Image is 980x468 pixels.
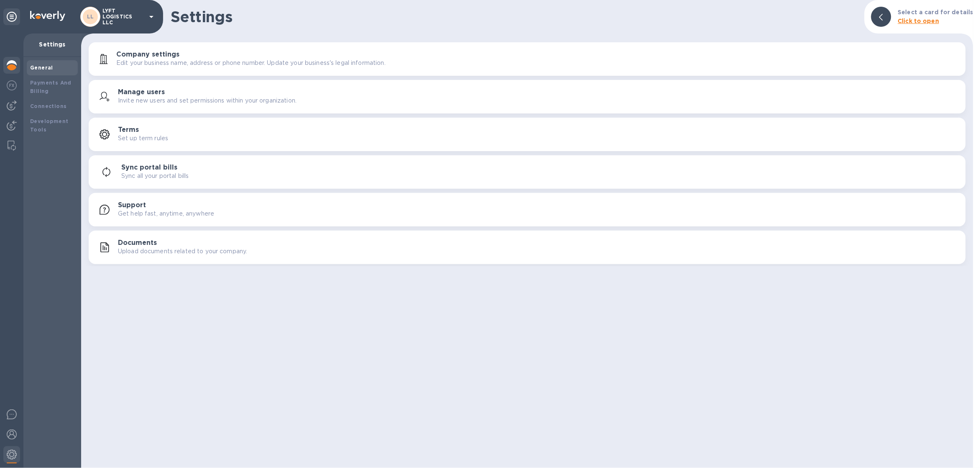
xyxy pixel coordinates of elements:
p: Upload documents related to your company. [118,247,247,256]
b: Select a card for details [898,9,973,15]
button: Company settingsEdit your business name, address or phone number. Update your business's legal in... [89,42,966,76]
h3: Manage users [118,88,165,96]
p: Get help fast, anytime, anywhere [118,209,214,218]
b: Connections [30,103,67,109]
h3: Company settings [116,51,179,59]
p: Settings [30,40,74,49]
div: Unpin categories [3,8,20,25]
h3: Sync portal bills [121,164,177,172]
p: Invite new users and set permissions within your organization. [118,96,297,105]
button: SupportGet help fast, anytime, anywhere [89,193,966,226]
h3: Support [118,201,146,209]
h3: Documents [118,239,157,247]
p: Edit your business name, address or phone number. Update your business's legal information. [116,59,386,67]
p: Sync all your portal bills [121,172,189,180]
button: Sync portal billsSync all your portal bills [89,155,966,189]
button: DocumentsUpload documents related to your company. [89,231,966,264]
b: Development Tools [30,118,68,133]
b: General [30,64,53,71]
b: Click to open [898,18,939,24]
h3: Terms [118,126,139,134]
button: TermsSet up term rules [89,118,966,151]
button: Manage usersInvite new users and set permissions within your organization. [89,80,966,113]
b: LL [87,13,94,20]
h1: Settings [171,8,858,26]
p: Set up term rules [118,134,168,143]
p: LYFT LOGISTICS LLC [102,8,144,26]
img: Foreign exchange [7,80,17,90]
b: Payments And Billing [30,80,72,94]
img: Logo [30,11,65,21]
